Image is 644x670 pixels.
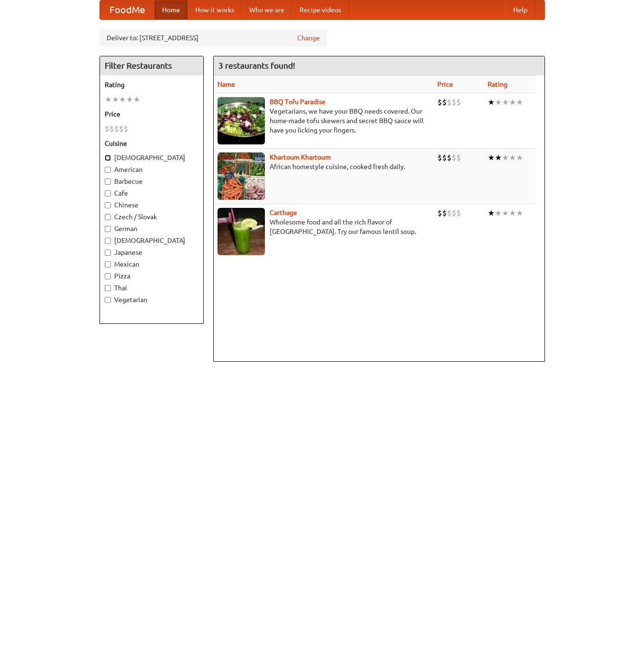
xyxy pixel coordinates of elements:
li: ★ [495,152,502,163]
a: Carthage [270,209,297,216]
img: carthage.jpg [218,208,265,255]
a: Home [154,0,188,19]
li: $ [447,152,452,163]
li: ★ [509,208,516,218]
a: Change [297,33,320,43]
label: [DEMOGRAPHIC_DATA] [105,153,199,162]
li: ★ [516,152,523,163]
label: Japanese [105,248,199,257]
label: Barbecue [105,177,199,186]
label: Cafe [105,188,199,198]
li: ★ [105,94,112,105]
li: ★ [502,152,509,163]
p: Vegetarians, we have your BBQ needs covered. Our home-made tofu skewers and secret BBQ sauce will... [218,107,430,135]
li: $ [105,124,109,134]
input: Barbecue [105,179,111,185]
input: [DEMOGRAPHIC_DATA] [105,238,111,244]
h5: Price [105,109,199,119]
a: FoodMe [100,0,154,19]
li: $ [442,152,447,163]
input: Pizza [105,273,111,279]
a: How it works [188,0,242,19]
input: Mexican [105,261,111,268]
li: ★ [133,94,140,105]
li: $ [124,124,128,134]
li: ★ [112,94,119,105]
li: ★ [495,97,502,107]
li: $ [109,124,114,134]
li: $ [456,97,461,107]
li: ★ [119,94,126,105]
a: Rating [488,80,508,88]
li: $ [452,152,456,163]
ng-pluralize: 3 restaurants found! [218,61,295,70]
input: [DEMOGRAPHIC_DATA] [105,155,111,161]
li: $ [456,152,461,163]
input: Japanese [105,250,111,256]
a: Name [218,80,235,88]
li: $ [437,208,442,218]
input: Czech / Slovak [105,214,111,220]
input: Thai [105,285,111,291]
li: ★ [126,94,133,105]
label: Vegetarian [105,295,199,304]
p: Wholesome food and all the rich flavor of [GEOGRAPHIC_DATA]. Try our famous lentil soup. [218,217,430,236]
li: $ [452,208,456,218]
li: ★ [509,152,516,163]
label: German [105,224,199,233]
li: ★ [488,152,495,163]
a: Recipe videos [292,0,349,19]
li: $ [119,124,124,134]
h5: Rating [105,80,199,89]
img: tofuparadise.jpg [218,97,265,144]
label: Chinese [105,200,199,210]
h5: Cuisine [105,139,199,148]
li: ★ [488,97,495,107]
label: Pizza [105,271,199,281]
label: Thai [105,283,199,293]
input: Cafe [105,190,111,197]
div: Deliver to: [STREET_ADDRESS] [100,29,327,46]
li: ★ [502,97,509,107]
li: ★ [488,208,495,218]
input: German [105,226,111,232]
li: $ [452,97,456,107]
p: African homestyle cuisine, cooked fresh daily. [218,162,430,171]
li: ★ [516,208,523,218]
a: Help [506,0,535,19]
li: ★ [502,208,509,218]
label: Mexican [105,259,199,269]
a: Khartoum Khartoum [270,153,331,161]
li: $ [447,208,452,218]
li: $ [456,208,461,218]
input: Vegetarian [105,297,111,303]
input: Chinese [105,202,111,208]
li: $ [442,208,447,218]
li: $ [114,124,119,134]
label: Czech / Slovak [105,212,199,222]
a: Who we are [242,0,292,19]
label: American [105,165,199,174]
img: khartoum.jpg [218,152,265,200]
li: ★ [495,208,502,218]
h4: Filter Restaurants [100,56,203,75]
input: American [105,167,111,173]
li: ★ [516,97,523,107]
li: $ [437,152,442,163]
label: [DEMOGRAPHIC_DATA] [105,236,199,245]
a: Price [437,80,453,88]
a: BBQ Tofu Paradise [270,98,326,106]
li: ★ [509,97,516,107]
li: $ [437,97,442,107]
li: $ [447,97,452,107]
li: $ [442,97,447,107]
